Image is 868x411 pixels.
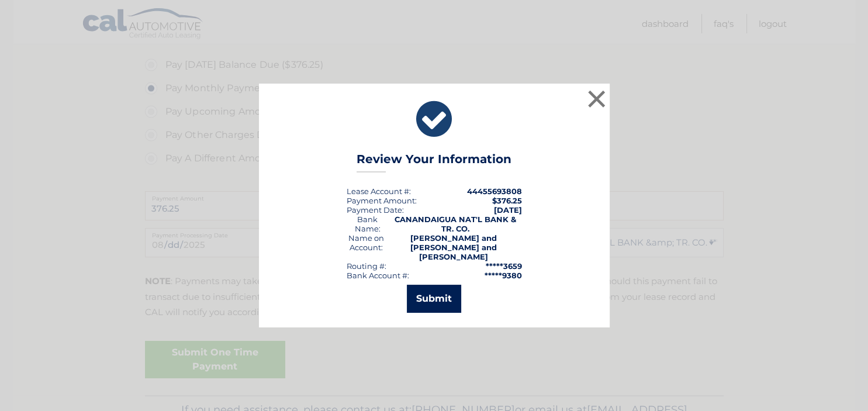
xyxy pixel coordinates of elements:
[347,271,409,280] div: Bank Account #:
[347,196,417,205] div: Payment Amount:
[347,205,404,215] div: :
[410,233,497,261] strong: [PERSON_NAME] and [PERSON_NAME] and [PERSON_NAME]
[585,87,608,110] button: ×
[347,215,389,233] div: Bank Name:
[492,196,522,205] span: $376.25
[394,215,516,233] strong: CANANDAIGUA NAT'L BANK & TR. CO.
[347,186,411,196] div: Lease Account #:
[357,152,511,172] h3: Review Your Information
[347,233,386,261] div: Name on Account:
[407,285,461,313] button: Submit
[347,205,402,215] span: Payment Date
[467,186,522,196] strong: 44455693808
[494,205,522,215] span: [DATE]
[347,261,386,271] div: Routing #:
